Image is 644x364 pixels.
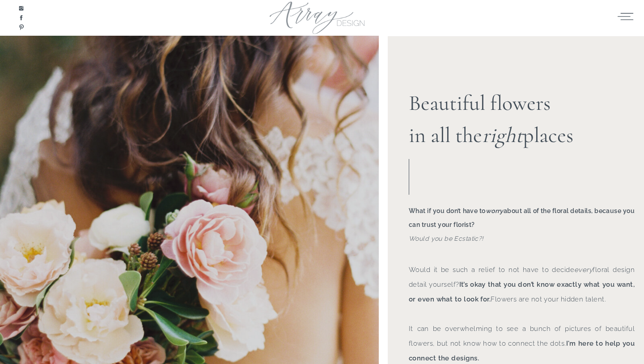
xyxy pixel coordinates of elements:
i: worry [486,207,504,214]
b: It’s okay that you don’t know exactly what you want, or even what to look for. [409,280,635,303]
b: What if you don’t have to about all of the floral details, because you can trust your florist? [409,207,635,228]
h2: Beautiful flowers in all the places [409,87,585,149]
i: Would you be Ecstatic?! [409,235,483,242]
i: right [482,122,523,148]
i: every [574,266,593,274]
